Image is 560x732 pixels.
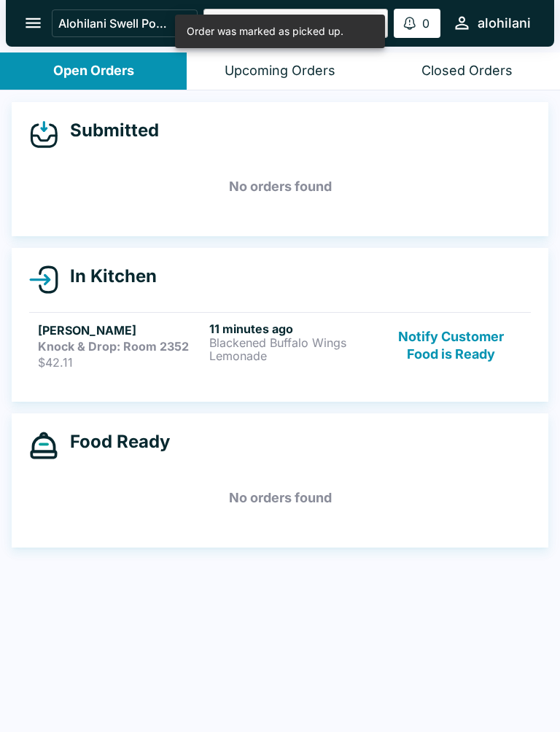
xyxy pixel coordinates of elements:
[187,19,343,44] div: Order was marked as picked up.
[209,322,375,336] h6: 11 minutes ago
[225,63,335,79] div: Upcoming Orders
[209,349,375,362] p: Lemonade
[478,15,531,32] div: alohilani
[58,120,159,141] h4: Submitted
[209,336,375,349] p: Blackened Buffalo Wings
[421,63,513,79] div: Closed Orders
[29,312,531,378] a: [PERSON_NAME]Knock & Drop: Room 2352$42.1111 minutes agoBlackened Buffalo WingsLemonadeNotify Cus...
[29,160,531,213] h5: No orders found
[53,63,134,79] div: Open Orders
[58,265,157,287] h4: In Kitchen
[381,322,522,370] button: Notify Customer Food is Ready
[38,322,203,339] h5: [PERSON_NAME]
[58,16,171,31] p: Alohilani Swell Pool & Bar
[58,431,170,453] h4: Food Ready
[29,472,531,524] h5: No orders found
[446,7,537,39] button: alohilani
[38,355,203,370] p: $42.11
[52,9,198,37] button: Alohilani Swell Pool & Bar
[15,4,52,42] button: open drawer
[422,16,429,31] p: 0
[38,339,189,354] strong: Knock & Drop: Room 2352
